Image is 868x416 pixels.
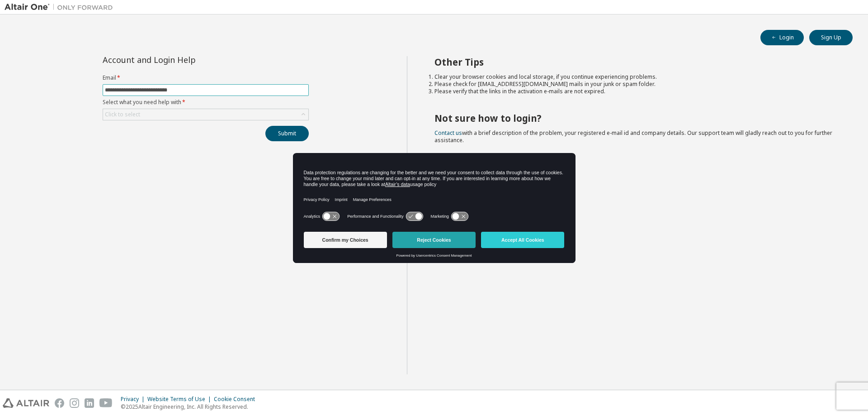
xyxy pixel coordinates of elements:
button: Sign Up [809,30,853,45]
p: © 2025 Altair Engineering, Inc. All Rights Reserved. [121,403,260,411]
img: facebook.svg [55,398,64,408]
button: Submit [265,126,309,141]
img: youtube.svg [99,398,113,408]
img: altair_logo.svg [3,398,49,408]
label: Email [103,74,309,81]
div: Website Terms of Use [147,396,214,403]
img: instagram.svg [70,398,79,408]
label: Select what you need help with [103,99,309,106]
a: Contact us [434,129,462,137]
li: Clear your browser cookies and local storage, if you continue experiencing problems. [434,73,837,81]
div: Account and Login Help [103,56,268,63]
img: Altair One [5,3,118,12]
div: Click to select [103,109,308,120]
li: Please verify that the links in the activation e-mails are not expired. [434,88,837,95]
div: Cookie Consent [214,396,260,403]
li: Please check for [EMAIL_ADDRESS][DOMAIN_NAME] mails in your junk or spam folder. [434,81,837,88]
div: Privacy [121,396,147,403]
h2: Other Tips [434,56,837,68]
span: with a brief description of the problem, your registered e-mail id and company details. Our suppo... [434,129,832,144]
h2: Not sure how to login? [434,112,837,124]
button: Login [760,30,804,45]
div: Click to select [105,111,140,118]
img: linkedin.svg [85,398,94,408]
